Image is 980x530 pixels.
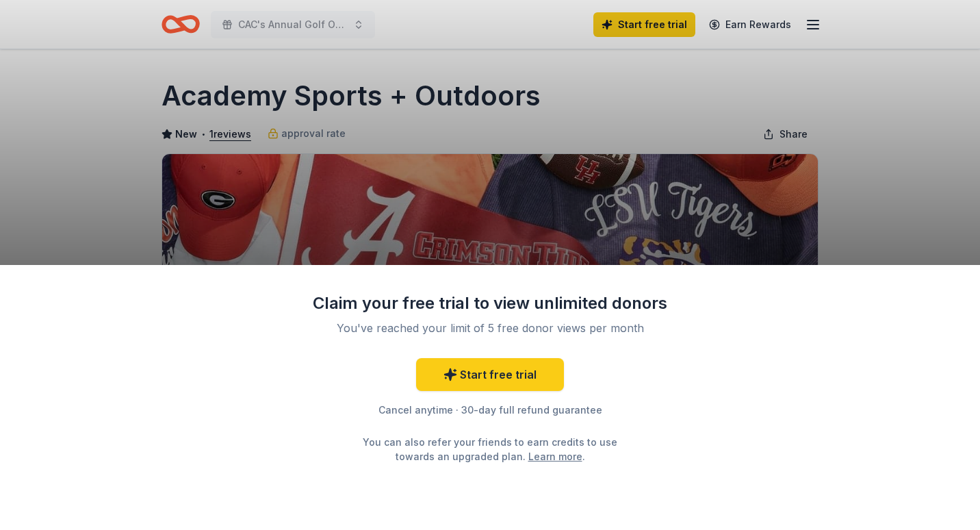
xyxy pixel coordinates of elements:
div: You've reached your limit of 5 free donor views per month [328,320,652,336]
a: Learn more [528,449,582,464]
div: You can also refer your friends to earn credits to use towards an upgraded plan. . [350,435,630,464]
div: Claim your free trial to view unlimited donors [312,292,668,314]
div: Cancel anytime · 30-day full refund guarantee [312,402,668,418]
a: Start free trial [416,358,564,391]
